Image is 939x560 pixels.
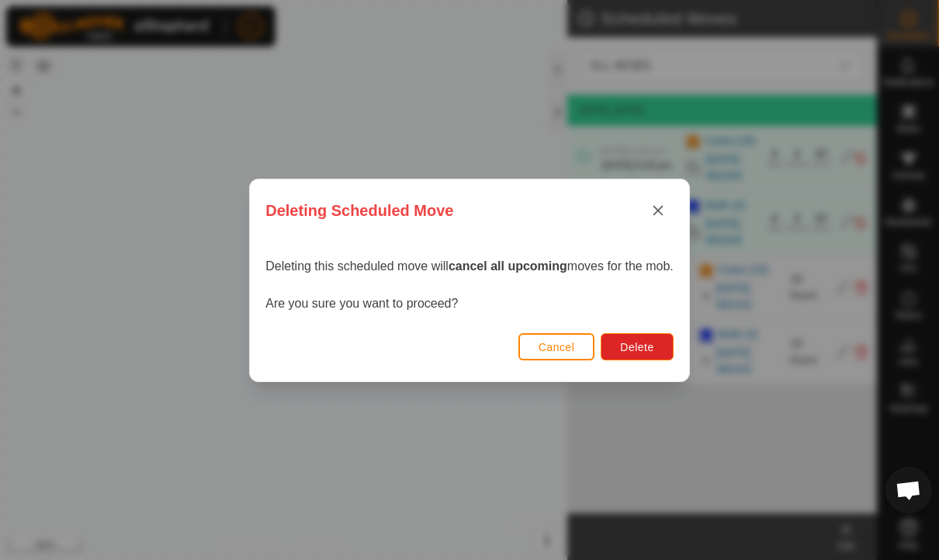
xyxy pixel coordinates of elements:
span: Delete [620,341,653,353]
span: Cancel [539,341,575,353]
button: Cancel [518,333,595,360]
p: Are you sure you want to proceed? [265,294,674,313]
strong: cancel all upcoming [449,259,567,273]
p: Deleting this scheduled move will moves for the mob. [265,257,674,276]
span: Deleting Scheduled Move [265,199,453,222]
button: Delete [601,333,673,360]
div: Open chat [885,467,932,513]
